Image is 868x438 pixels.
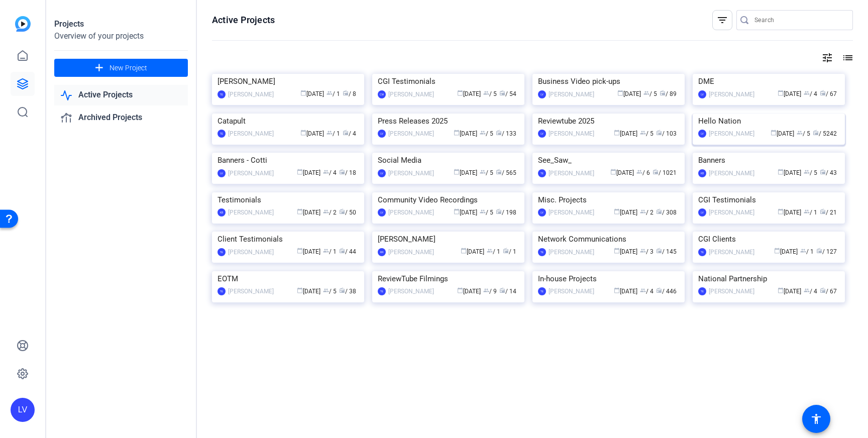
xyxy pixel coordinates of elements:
div: LV [218,169,226,177]
div: [PERSON_NAME] [228,89,274,99]
span: group [640,248,646,254]
mat-icon: list [841,52,853,64]
div: [PERSON_NAME] [378,232,519,247]
span: / 43 [820,169,837,176]
div: TE [538,287,546,295]
span: [DATE] [297,248,320,255]
span: radio [660,90,666,96]
span: radio [820,90,826,96]
div: KB [218,208,226,216]
span: / 145 [656,248,677,255]
div: CM [378,90,386,98]
div: [PERSON_NAME] [218,74,359,89]
span: radio [813,130,819,136]
span: / 446 [656,288,677,295]
span: [DATE] [457,90,481,97]
span: radio [820,169,826,175]
div: TE [218,130,226,138]
span: group [804,169,810,175]
span: / 5 [323,288,337,295]
div: CGI Clients [698,232,839,247]
img: blue-gradient.svg [15,16,31,32]
span: radio [339,208,345,214]
span: group [323,169,329,175]
span: group [804,90,810,96]
div: KB [698,169,706,177]
span: / 5 [480,169,493,176]
div: Community Video Recordings [378,192,519,207]
span: group [487,248,493,254]
span: / 44 [339,248,356,255]
span: calendar_today [461,248,467,254]
div: [PERSON_NAME] [549,286,594,296]
div: Network Communications [538,232,679,247]
span: calendar_today [778,90,784,96]
span: group [804,287,810,293]
span: calendar_today [614,130,620,136]
span: calendar_today [610,169,616,175]
div: LV [698,208,706,216]
div: [PERSON_NAME] [549,129,594,139]
div: TE [698,248,706,256]
span: calendar_today [300,130,306,136]
div: Catapult [218,114,359,129]
span: radio [339,287,345,293]
button: New Project [54,59,188,77]
span: calendar_today [297,208,303,214]
span: group [800,248,806,254]
span: calendar_today [300,90,306,96]
div: [PERSON_NAME] [388,89,434,99]
span: / 67 [820,90,837,97]
span: calendar_today [457,287,463,293]
div: [PERSON_NAME] [549,247,594,257]
span: [DATE] [778,169,801,176]
div: [PERSON_NAME] [709,89,754,99]
span: group [640,130,646,136]
div: Banners [698,153,839,168]
span: calendar_today [454,208,460,214]
span: group [483,287,489,293]
div: EOTM [218,271,359,286]
span: radio [499,90,505,96]
span: [DATE] [614,130,637,137]
span: [DATE] [454,209,477,216]
span: calendar_today [614,287,620,293]
span: calendar_today [778,287,784,293]
span: [DATE] [771,130,794,137]
span: / 5 [480,209,493,216]
span: / 127 [816,248,837,255]
div: CGI Testimonials [378,74,519,89]
div: Projects [54,18,188,30]
div: [PERSON_NAME] [549,89,594,99]
div: ReviewTube Filmings [378,271,519,286]
span: [DATE] [297,169,320,176]
span: / 8 [343,90,356,97]
span: / 5 [804,169,817,176]
span: / 4 [804,90,817,97]
div: Client Testimonials [218,232,359,247]
span: / 1 [800,248,814,255]
span: group [804,208,810,214]
span: radio [656,208,662,214]
span: [DATE] [614,209,637,216]
div: See_Saw_ [538,153,679,168]
span: [DATE] [778,288,801,295]
a: Archived Projects [54,107,188,128]
div: Testimonials [218,192,359,207]
span: [DATE] [297,288,320,295]
span: / 6 [636,169,650,176]
span: / 2 [323,209,337,216]
span: / 4 [640,288,654,295]
span: radio [496,130,502,136]
div: [PERSON_NAME] [709,207,754,217]
div: [PERSON_NAME] [549,207,594,217]
div: Press Releases 2025 [378,114,519,129]
span: [DATE] [778,209,801,216]
div: [PERSON_NAME] [709,286,754,296]
div: DME [698,74,839,89]
div: TE [218,90,226,98]
span: calendar_today [617,90,623,96]
div: [PERSON_NAME] [388,168,434,178]
mat-icon: tune [821,52,833,64]
div: [PERSON_NAME] [549,168,594,178]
